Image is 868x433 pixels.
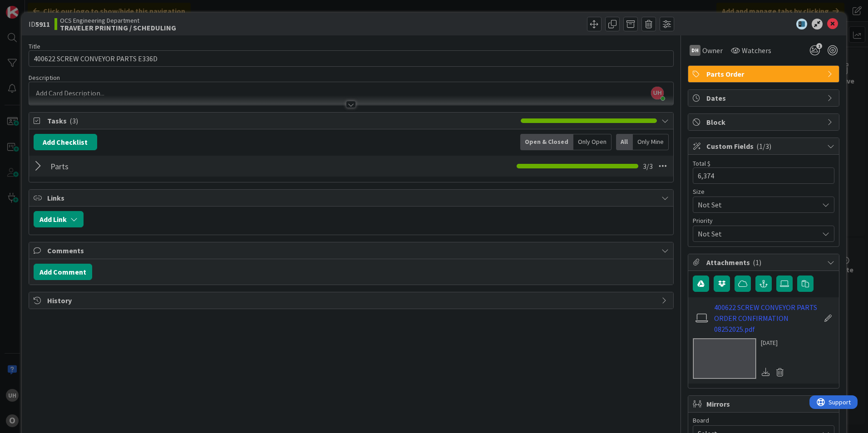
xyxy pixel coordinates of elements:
[706,257,823,268] span: Attachments
[47,115,516,126] span: Tasks
[698,198,814,211] span: Not Set
[47,192,657,203] span: Links
[29,19,50,30] span: ID
[693,188,834,195] div: Size
[29,74,60,82] span: Description
[706,93,823,103] span: Dates
[47,295,657,306] span: History
[34,134,97,150] button: Add Checklist
[520,134,573,150] div: Open & Closed
[47,245,657,256] span: Comments
[60,24,176,31] b: TRAVELER PRINTING / SCHEDULING
[816,43,822,49] span: 1
[706,399,823,409] span: Mirrors
[573,134,612,150] div: Only Open
[47,158,252,174] input: Add Checklist...
[693,217,834,224] div: Priority
[706,117,823,128] span: Block
[616,134,633,150] div: All
[69,116,78,125] span: ( 3 )
[761,338,787,348] div: [DATE]
[706,141,823,152] span: Custom Fields
[633,134,669,150] div: Only Mine
[714,302,819,335] a: 400622 SCREW CONVEYOR PARTS ORDER CONFIRMATION 08252025.pdf
[60,17,176,24] span: OCS Engineering Department
[753,258,761,267] span: ( 1 )
[698,227,814,240] span: Not Set
[643,161,653,172] span: 3 / 3
[761,366,771,378] div: Download
[651,87,664,99] span: UH
[690,45,700,56] div: DH
[702,45,723,56] span: Owner
[706,69,823,79] span: Parts Order
[693,417,709,423] span: Board
[29,50,674,67] input: type card name here...
[34,211,84,227] button: Add Link
[693,159,710,167] label: Total $
[19,1,41,12] span: Support
[34,264,92,280] button: Add Comment
[742,45,771,56] span: Watchers
[756,142,771,151] span: ( 1/3 )
[29,42,40,50] label: Title
[35,20,50,29] b: 5911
